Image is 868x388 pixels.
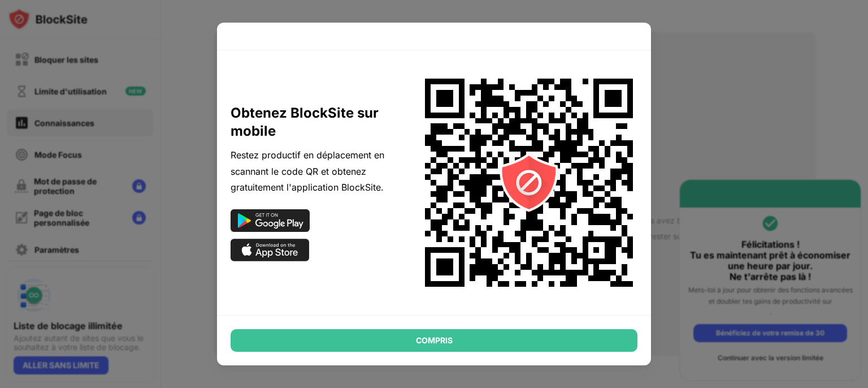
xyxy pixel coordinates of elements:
[410,64,648,301] img: onboard-omni-qr-code.svg
[416,335,453,345] font: COMPRIS
[231,105,379,139] font: Obtenez BlockSite sur mobile
[231,209,310,232] img: google-play-black.svg
[231,239,310,261] img: app-store-black.svg
[231,149,384,193] font: Restez productif en déplacement en scannant le code QR et obtenez gratuitement l'application Bloc...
